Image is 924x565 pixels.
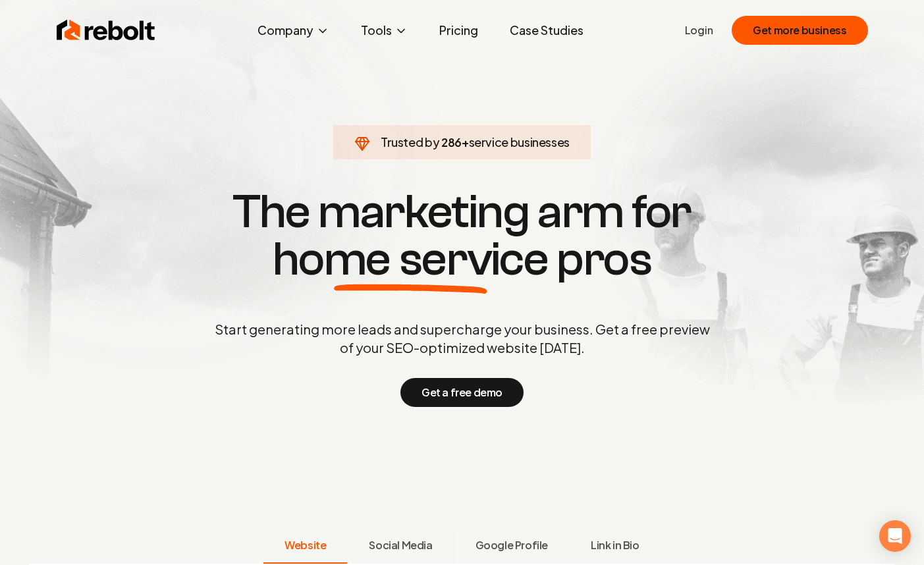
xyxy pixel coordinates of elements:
span: + [462,134,469,149]
a: Login [685,22,713,38]
button: Company [247,17,340,43]
button: Tools [350,17,418,43]
img: Rebolt Logo [57,17,155,43]
span: Google Profile [476,537,548,553]
a: Pricing [429,17,489,43]
button: Link in Bio [569,529,661,564]
button: Website [263,529,347,564]
h1: The marketing arm for pros [146,188,778,283]
a: Case Studies [499,17,594,43]
button: Get a free demo [400,378,524,407]
button: Google Profile [454,529,569,564]
span: service businesses [469,134,570,149]
button: Social Media [347,529,453,564]
button: Get more business [732,16,867,45]
span: Website [285,537,326,553]
span: 286 [441,133,462,151]
span: home service [273,236,549,283]
p: Start generating more leads and supercharge your business. Get a free preview of your SEO-optimiz... [212,320,713,357]
span: Social Media [369,537,432,553]
span: Link in Bio [591,537,639,553]
div: Open Intercom Messenger [879,520,911,552]
span: Trusted by [381,134,439,149]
